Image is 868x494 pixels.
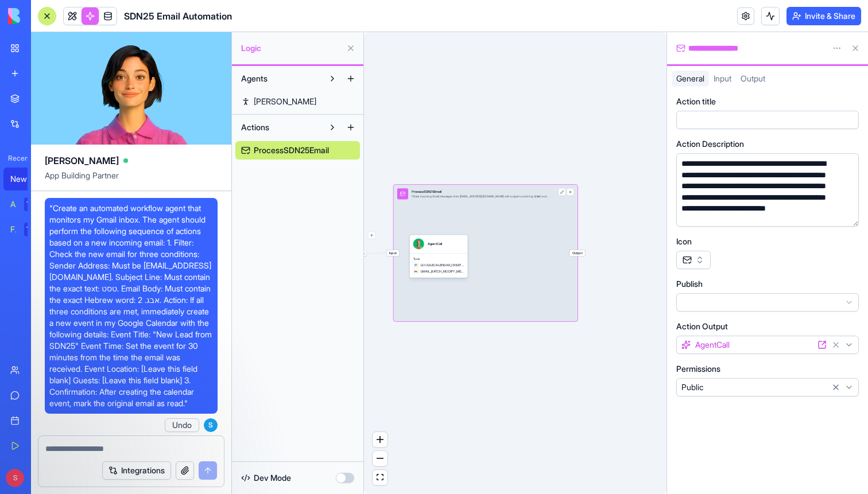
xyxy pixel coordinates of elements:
[10,224,16,235] div: Feedback Form
[420,269,464,274] span: GMAIL_BATCH_MODIFY_MESSAGES
[254,96,316,107] span: [PERSON_NAME]
[10,199,16,210] div: AI Logo Generator
[676,236,692,247] label: Icon
[102,461,171,480] button: Integrations
[254,145,329,156] span: ProcessSDN25Email
[8,8,79,24] img: logo
[676,96,716,107] label: Action title
[3,154,28,163] span: Recent
[420,263,464,267] span: GOOGLECALENDAR_CREATE_EVENT
[394,185,578,321] div: InputProcessSDN25EmailFilters incoming Gmail messages from [EMAIL_ADDRESS][DOMAIN_NAME] with subj...
[164,408,393,488] iframe: Intercom notifications message
[24,197,42,211] div: TRY
[241,122,269,133] span: Actions
[412,189,548,194] div: ProcessSDN25Email
[49,203,213,409] span: "Create an automated workflow agent that monitors my Gmail inbox. The agent should perform the fo...
[409,235,482,278] div: AgentCallToolsGOOGLECALENDAR_CREATE_EVENTGMAIL_BATCH_MODIFY_MESSAGES
[235,92,360,111] a: [PERSON_NAME]
[241,42,342,54] span: Logic
[413,257,464,260] span: Tools
[676,321,728,332] label: Action Output
[676,138,744,150] label: Action Description
[10,173,42,185] div: New App
[741,73,765,83] span: Output
[412,195,548,198] div: Filters incoming Gmail messages from [EMAIL_ADDRESS][DOMAIN_NAME] with subject containing 'טסט' a...
[714,73,731,83] span: Input
[676,73,704,83] span: General
[235,141,360,160] a: ProcessSDN25Email
[45,154,119,168] span: [PERSON_NAME]
[3,193,49,216] a: AI Logo GeneratorTRY
[45,170,218,190] span: App Building Partner
[24,223,42,236] div: TRY
[235,69,323,88] button: Agents
[3,218,49,241] a: Feedback FormTRY
[428,242,442,246] div: AgentCall
[786,7,861,25] button: Invite & Share
[3,168,49,190] a: New App
[386,250,399,256] span: Input
[569,250,585,256] span: Output
[676,363,720,375] label: Permissions
[235,118,323,137] button: Actions
[124,9,232,23] span: SDN25 Email Automation
[241,73,268,84] span: Agents
[676,278,703,290] label: Publish
[362,253,393,254] g: Edge from 68eff9a8fdf728b0470bcc34 to 68eff99e6a409625d9021866
[6,469,24,487] span: S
